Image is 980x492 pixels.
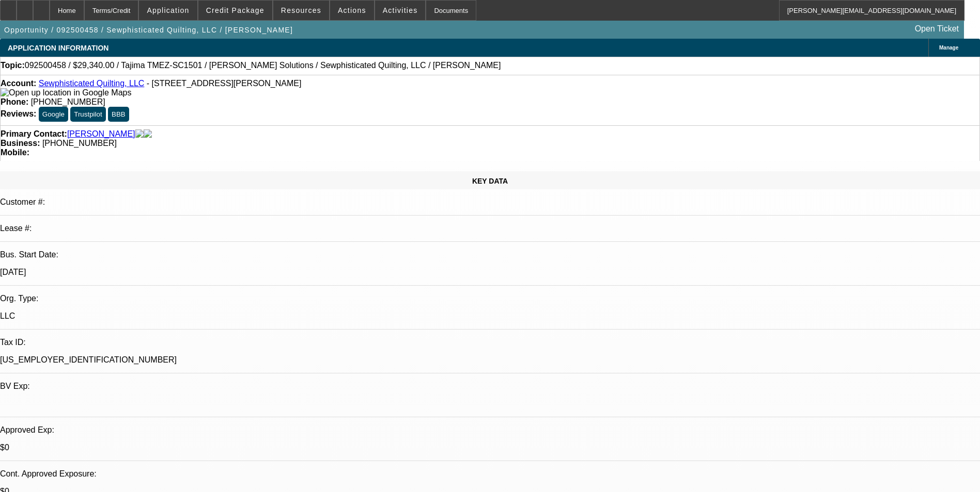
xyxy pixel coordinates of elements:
[375,1,426,20] button: Activities
[1,148,29,157] strong: Mobile:
[1,139,40,147] strong: Business:
[1,97,28,106] strong: Phone:
[1,129,67,139] strong: Primary Contact:
[25,61,501,70] span: 092500458 / $29,340.00 / Tajima TMEZ-SC1501 / [PERSON_NAME] Solutions / Sewphisticated Quilting, ...
[147,79,302,88] span: - [STREET_ADDRESS][PERSON_NAME]
[911,20,963,38] a: Open Ticket
[1,61,25,70] strong: Topic:
[108,107,129,122] button: BBB
[273,1,329,20] button: Resources
[70,107,105,122] button: Trustpilot
[39,107,68,122] button: Google
[206,6,265,14] span: Credit Package
[472,177,508,185] span: KEY DATA
[1,79,36,88] strong: Account:
[4,26,293,34] span: Opportunity / 092500458 / Sewphisticated Quilting, LLC / [PERSON_NAME]
[31,97,105,106] span: [PHONE_NUMBER]
[1,88,131,97] img: Open up location in Google Maps
[147,6,189,14] span: Application
[67,129,135,139] a: [PERSON_NAME]
[198,1,272,20] button: Credit Package
[281,6,321,14] span: Resources
[135,129,144,139] img: facebook-icon.png
[939,45,958,51] span: Manage
[139,1,197,20] button: Application
[338,6,366,14] span: Actions
[8,44,108,52] span: APPLICATION INFORMATION
[42,139,117,147] span: [PHONE_NUMBER]
[1,109,36,118] strong: Reviews:
[330,1,374,20] button: Actions
[39,79,145,88] a: Sewphisticated Quilting, LLC
[383,6,418,14] span: Activities
[144,129,152,139] img: linkedin-icon.png
[1,88,131,97] a: View Google Maps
